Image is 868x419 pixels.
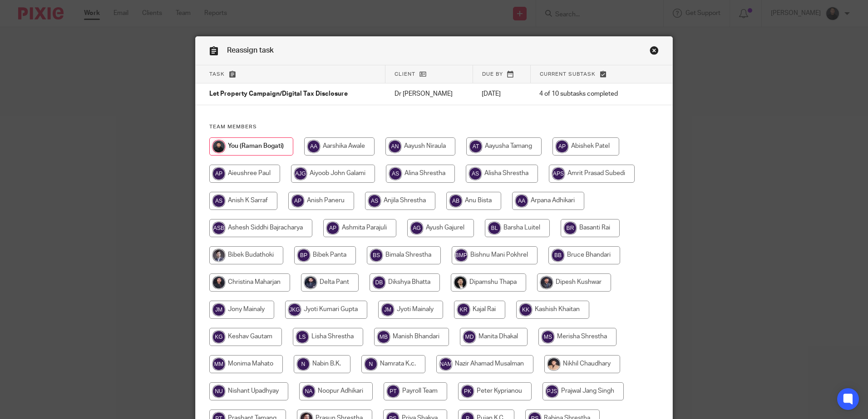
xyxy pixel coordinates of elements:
[209,72,225,77] span: Task
[482,72,503,77] span: Due by
[650,46,659,58] a: Close this dialog window
[209,91,348,97] span: Let Property Campaign/Digital Tax Disclosure
[540,72,596,77] span: Current subtask
[395,89,464,98] p: Dr [PERSON_NAME]
[209,123,659,131] h4: Team members
[395,72,415,77] span: Client
[482,89,521,98] p: [DATE]
[227,47,274,54] span: Reassign task
[530,83,641,105] td: 4 of 10 subtasks completed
